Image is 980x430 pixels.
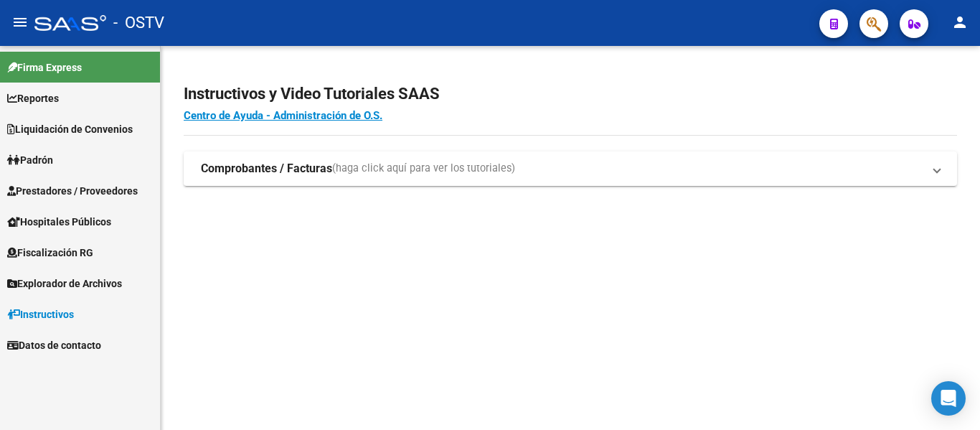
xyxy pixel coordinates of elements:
[184,151,957,186] mat-expansion-panel-header: Comprobantes / Facturas(haga click aquí para ver los tutoriales)
[7,60,82,75] span: Firma Express
[201,161,332,177] strong: Comprobantes / Facturas
[931,381,966,416] div: Open Intercom Messenger
[7,121,133,137] span: Liquidación de Convenios
[7,90,59,106] span: Reportes
[7,307,74,322] span: Instructivos
[7,337,101,353] span: Datos de contacto
[7,245,93,261] span: Fiscalización RG
[184,80,957,108] h2: Instructivos y Video Tutoriales SAAS
[7,152,53,168] span: Padrón
[7,276,122,291] span: Explorador de Archivos
[951,14,969,31] mat-icon: person
[184,109,382,122] a: Centro de Ayuda - Administración de O.S.
[7,214,111,230] span: Hospitales Públicos
[7,183,138,199] span: Prestadores / Proveedores
[332,161,515,177] span: (haga click aquí para ver los tutoriales)
[113,7,164,39] span: - OSTV
[11,14,29,31] mat-icon: menu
